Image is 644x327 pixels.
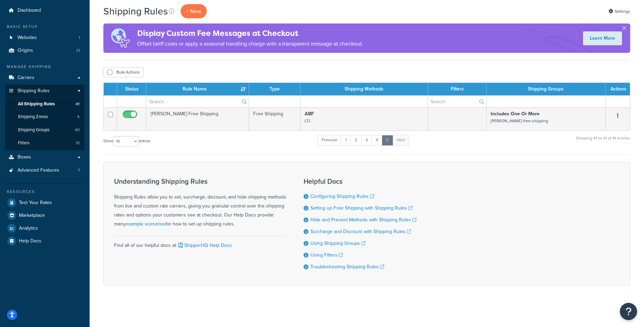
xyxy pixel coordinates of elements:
li: Advanced Features [5,164,84,177]
a: Configuring Shipping Rules [310,193,374,200]
h4: Display Custom Fee Messages at Checkout [137,28,363,39]
img: duties-banner-06bc72dcb5fe05cb3f9472aba00be2ae8eb53ab6f0d8bb03d382ba314ac3c341.png [103,23,137,53]
strong: Includes One Or More [491,110,540,117]
a: 1 [341,135,351,145]
strong: ABF [305,110,314,117]
a: ShipperHQ Help Docs [177,242,232,249]
h3: Helpful Docs [304,177,417,185]
h3: Understanding Shipping Rules [114,177,286,185]
li: Shipping Groups [5,124,84,136]
th: Shipping Groups [487,83,606,95]
a: Boxes [5,151,84,164]
span: 4 [77,114,80,120]
span: 40 [75,127,80,133]
a: Troubleshooting Shipping Rules [310,263,384,270]
span: 1 [79,35,80,41]
li: Filters [5,137,84,150]
th: Rule Name : activate to sort column ascending [146,83,249,95]
div: Basic Setup [5,24,84,30]
a: 2 [350,135,362,145]
small: LTL [305,118,311,124]
a: Dashboard [5,4,84,17]
div: Resources [5,189,84,195]
a: Carriers [5,71,84,84]
a: All Shipping Rules 41 [5,98,84,110]
span: Filters [18,140,30,146]
a: Help Docs [5,235,84,247]
a: Websites 1 [5,31,84,44]
h1: Shipping Rules [103,4,168,18]
li: Origins [5,44,84,57]
div: Showing 41 to 41 of 41 entries [576,134,630,149]
p: Offset tariff costs or apply a seasonal handling charge with a transparent message at checkout. [137,39,363,49]
span: Analytics [19,225,38,231]
span: 41 [75,101,80,107]
span: Help Docs [19,238,41,244]
td: Free Shipping [249,107,300,131]
p: + New [181,4,207,18]
span: Carriers [18,75,34,81]
a: Learn More [583,31,622,45]
span: Test Your Rates [19,200,52,206]
a: Shipping Groups 40 [5,124,84,136]
a: Filters 15 [5,137,84,150]
a: Settings [609,7,630,16]
a: Shipping Rules [5,85,84,97]
li: All Shipping Rules [5,98,84,110]
button: Open Resource Center [620,303,637,320]
th: Type [249,83,300,95]
th: Filters [428,83,487,95]
th: Status [117,83,146,95]
div: Manage Shipping [5,64,84,70]
select: Showentries [113,136,139,146]
a: Next [392,135,409,145]
span: 21 [76,48,80,54]
a: Previous [317,135,341,145]
li: Websites [5,31,84,44]
input: Search [146,96,249,107]
a: Using Shipping Groups [310,240,366,247]
a: example scenarios [125,220,165,228]
a: 3 [361,135,372,145]
span: Shipping Zones [18,114,48,120]
th: Actions [606,83,630,95]
input: Search [428,96,486,107]
span: Origins [18,48,33,54]
a: Hide and Prevent Methods with Shipping Rules [310,216,417,223]
a: Surcharge and Discount with Shipping Rules [310,228,411,235]
span: Advanced Features [18,167,59,173]
th: Shipping Methods [300,83,428,95]
span: 15 [76,140,80,146]
span: All Shipping Rules [18,101,55,107]
label: Show entries [103,136,150,146]
span: Boxes [18,154,31,160]
small: [PERSON_NAME]-free-shipping [491,118,548,124]
a: Marketplace [5,209,84,222]
a: Analytics [5,222,84,234]
span: Marketplace [19,213,45,219]
span: Websites [18,35,37,41]
a: Origins 21 [5,44,84,57]
a: Setting up Free Shipping with Shipping Rules [310,204,412,212]
li: Shipping Zones [5,110,84,123]
a: Advanced Features 7 [5,164,84,177]
a: Test Your Rates [5,196,84,209]
span: Shipping Groups [18,127,50,133]
div: Find all of our helpful docs at: [114,235,286,250]
span: Dashboard [18,8,41,13]
button: Bulk Actions [103,67,144,77]
td: [PERSON_NAME] Free Shipping [146,107,249,131]
a: Using Filters [310,251,343,259]
a: 4 [371,135,382,145]
li: Shipping Rules [5,85,84,150]
span: 7 [78,167,80,173]
a: Shipping Zones 4 [5,110,84,123]
div: Shipping Rules allow you to set, surcharge, discount, and hide shipping methods from live and cus... [114,177,286,229]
